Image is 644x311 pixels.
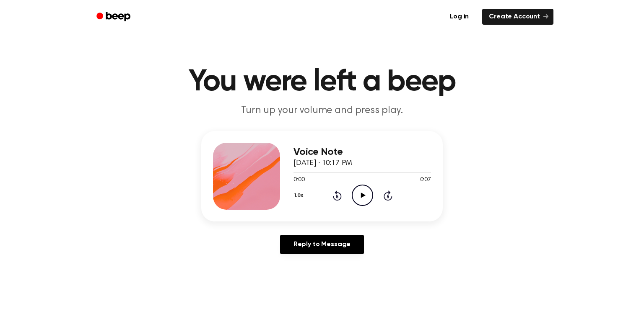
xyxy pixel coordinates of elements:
span: [DATE] · 10:17 PM [293,159,352,167]
span: 0:00 [293,176,304,185]
button: 1.0x [293,188,306,203]
a: Log in [441,7,477,26]
a: Create Account [482,9,553,25]
a: Reply to Message [280,235,364,254]
h1: You were left a beep [107,67,537,97]
p: Turn up your volume and press play. [161,104,483,118]
h3: Voice Note [293,147,431,158]
a: Beep [91,9,138,25]
span: 0:07 [420,176,431,185]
